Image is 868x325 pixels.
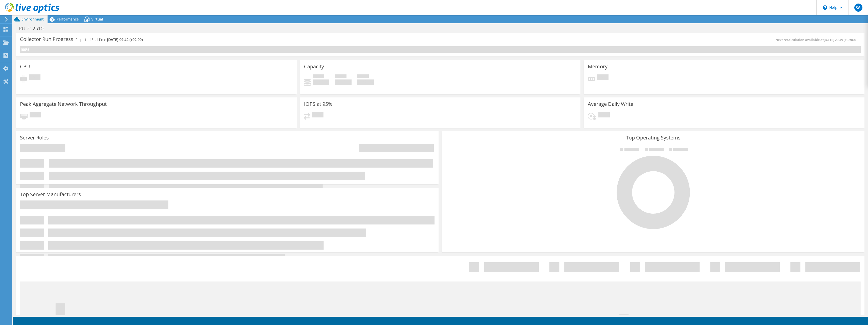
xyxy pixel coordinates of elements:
[16,26,51,31] h1: RU-202510
[107,37,143,42] span: [DATE] 09:42 (+02:00)
[56,17,79,22] span: Performance
[312,112,323,119] span: Pending
[597,74,609,81] span: Pending
[446,135,861,140] h3: Top Operating Systems
[20,64,30,69] h3: CPU
[29,74,40,81] span: Pending
[775,37,858,42] span: Next recalculation available at
[313,79,329,85] h4: 0 GiB
[20,101,107,107] h3: Peak Aggregate Network Throughput
[598,112,610,119] span: Pending
[335,74,346,79] span: Free
[304,64,324,69] h3: Capacity
[357,79,374,85] h4: 0 GiB
[304,101,332,107] h3: IOPS at 95%
[588,101,633,107] h3: Average Daily Write
[20,192,81,197] h3: Top Server Manufacturers
[335,79,352,85] h4: 0 GiB
[20,135,49,140] h3: Server Roles
[91,17,103,22] span: Virtual
[588,64,607,69] h3: Memory
[75,37,143,43] h4: Projected End Time:
[823,5,827,10] svg: \n
[313,74,324,79] span: Used
[21,17,44,22] span: Environment
[30,112,41,119] span: Pending
[357,74,369,79] span: Total
[854,4,862,12] span: SA
[824,37,856,42] span: [DATE] 20:49 (+02:00)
